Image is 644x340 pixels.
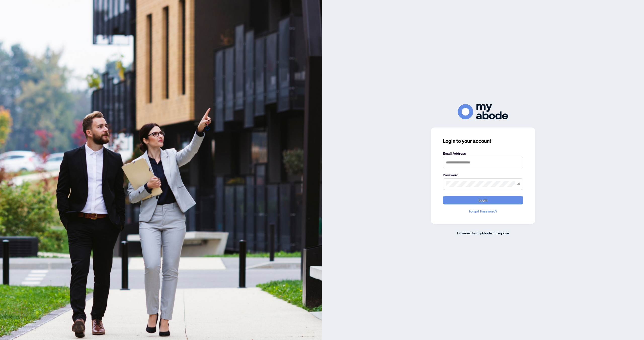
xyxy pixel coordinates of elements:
a: myAbode [476,230,492,236]
label: Password [443,172,523,178]
label: Email Address [443,151,523,156]
span: Enterprise [493,231,509,235]
img: ma-logo [458,104,508,119]
span: eye-invisible [516,182,520,186]
span: Login [478,196,488,204]
button: Login [443,196,523,204]
h3: Login to your account [443,138,523,145]
a: Forgot Password? [443,208,523,214]
span: Powered by [457,231,476,235]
